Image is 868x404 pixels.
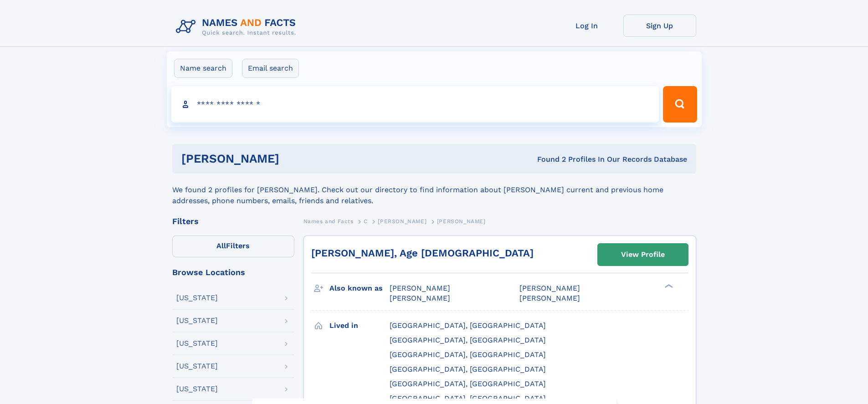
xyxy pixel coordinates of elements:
span: All [216,241,226,250]
div: [US_STATE] [176,317,218,324]
a: Log In [550,15,623,37]
a: C [364,215,368,227]
span: [PERSON_NAME] [390,284,450,292]
div: ❯ [663,283,673,289]
div: Browse Locations [172,268,294,276]
h3: Also known as [329,281,390,296]
span: [GEOGRAPHIC_DATA], [GEOGRAPHIC_DATA] [390,321,546,330]
span: C [364,218,368,225]
span: [PERSON_NAME] [390,294,450,302]
div: Filters [172,217,294,225]
span: [PERSON_NAME] [437,218,486,225]
div: [US_STATE] [176,294,218,302]
span: [GEOGRAPHIC_DATA], [GEOGRAPHIC_DATA] [390,365,546,373]
div: Found 2 Profiles In Our Records Database [408,154,687,164]
span: [PERSON_NAME] [378,218,426,225]
div: [US_STATE] [176,385,218,393]
label: Email search [242,59,299,78]
a: Names and Facts [303,215,354,227]
span: [GEOGRAPHIC_DATA], [GEOGRAPHIC_DATA] [390,336,546,344]
span: [GEOGRAPHIC_DATA], [GEOGRAPHIC_DATA] [390,394,546,403]
a: [PERSON_NAME], Age [DEMOGRAPHIC_DATA] [311,247,534,259]
span: [GEOGRAPHIC_DATA], [GEOGRAPHIC_DATA] [390,350,546,359]
div: [US_STATE] [176,363,218,370]
a: [PERSON_NAME] [378,215,426,227]
a: View Profile [598,244,688,266]
div: We found 2 profiles for [PERSON_NAME]. Check out our directory to find information about [PERSON_... [172,174,696,206]
div: [US_STATE] [176,340,218,347]
div: View Profile [621,244,665,265]
img: Logo Names and Facts [172,15,303,39]
span: [PERSON_NAME] [519,284,580,292]
label: Filters [172,235,294,257]
button: Search Button [663,86,697,123]
h3: Lived in [329,318,390,333]
span: [GEOGRAPHIC_DATA], [GEOGRAPHIC_DATA] [390,379,546,388]
a: Sign Up [623,15,696,37]
input: search input [171,86,659,123]
h1: [PERSON_NAME] [181,153,408,164]
span: [PERSON_NAME] [519,294,580,302]
label: Name search [174,59,232,78]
